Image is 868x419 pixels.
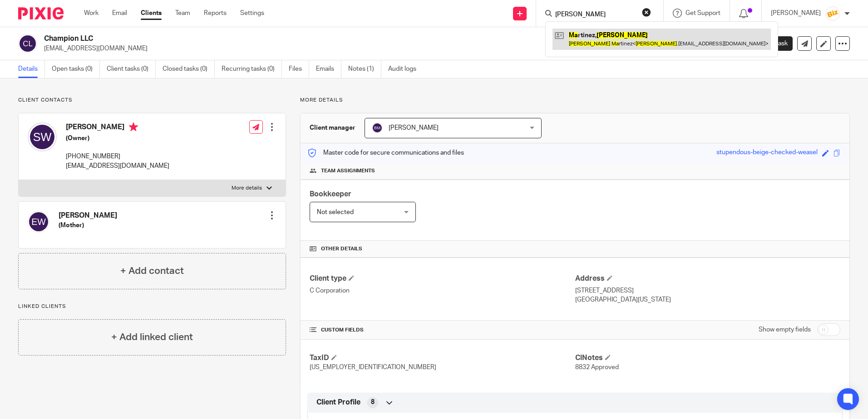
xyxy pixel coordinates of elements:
a: Notes (1) [348,60,381,78]
p: [PHONE_NUMBER] [66,152,169,161]
span: Get Support [686,10,720,16]
p: Master code for secure communications and files [307,148,464,157]
h4: [PERSON_NAME] [59,211,117,220]
h5: (Mother) [59,221,117,230]
p: Client contacts [18,97,286,104]
span: Client Profile [316,398,360,407]
a: Settings [240,9,264,18]
a: Recurring tasks (0) [222,60,282,78]
img: siteIcon.png [825,6,840,21]
p: [GEOGRAPHIC_DATA][US_STATE] [575,295,840,304]
label: Show empty fields [759,325,811,334]
a: Team [175,9,190,18]
p: Linked clients [18,303,286,310]
a: Work [84,9,99,18]
a: Details [18,60,45,78]
a: Closed tasks (0) [163,60,215,78]
h4: + Add contact [120,264,184,278]
span: 8832 Approved [575,364,619,370]
img: svg%3E [18,34,37,53]
img: svg%3E [372,122,383,133]
a: Client tasks (0) [107,60,156,78]
button: Clear [642,8,651,17]
input: Search [554,11,636,19]
img: svg%3E [28,211,49,233]
span: Bookkeeper [310,190,351,198]
p: [PERSON_NAME] [771,9,821,18]
h4: + Add linked client [111,330,193,344]
a: Reports [204,9,227,18]
a: Clients [141,9,162,18]
div: stupendous-beige-checked-weasel [716,148,818,158]
p: [EMAIL_ADDRESS][DOMAIN_NAME] [44,44,726,53]
h4: ClNotes [575,353,840,363]
p: [STREET_ADDRESS] [575,286,840,295]
span: Not selected [317,209,354,215]
h4: Address [575,274,840,283]
p: More details [232,185,262,192]
span: [US_EMPLOYER_IDENTIFICATION_NUMBER] [310,364,436,370]
span: [PERSON_NAME] [389,125,439,131]
a: Audit logs [388,60,423,78]
h4: CUSTOM FIELDS [310,326,575,334]
h4: [PERSON_NAME] [66,122,169,134]
p: [EMAIL_ADDRESS][DOMAIN_NAME] [66,161,169,171]
img: Pixie [18,7,64,19]
span: Other details [321,245,362,253]
h3: Client manager [310,123,355,132]
h2: Champion LLC [44,34,590,44]
a: Email [112,9,127,18]
span: Team assignments [321,167,375,175]
h4: TaxID [310,353,575,363]
p: C Corporation [310,286,575,295]
a: Emails [316,60,341,78]
h5: (Owner) [66,134,169,143]
a: Files [289,60,309,78]
a: Open tasks (0) [52,60,100,78]
span: 8 [371,398,375,407]
h4: Client type [310,274,575,283]
i: Primary [129,122,138,132]
p: More details [300,97,850,104]
img: svg%3E [28,122,57,151]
